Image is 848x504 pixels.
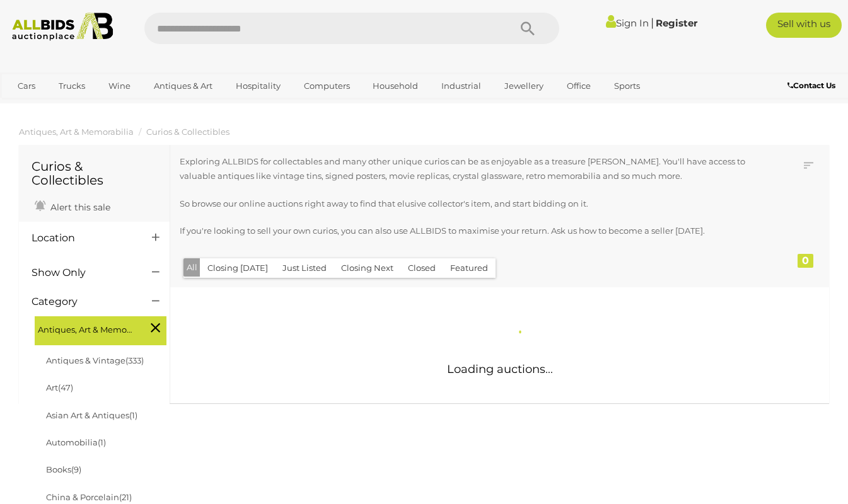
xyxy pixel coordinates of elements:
[787,81,835,90] b: Contact Us
[400,258,443,278] button: Closed
[656,17,697,29] a: Register
[180,197,757,211] p: So browse our online auctions right away to find that elusive collector's item, and start bidding...
[38,319,132,337] span: Antiques, Art & Memorabilia
[651,16,654,30] span: |
[798,254,813,268] div: 0
[606,76,648,96] a: Sports
[98,437,106,447] span: (1)
[275,258,334,278] button: Just Listed
[119,492,132,502] span: (21)
[46,464,81,474] a: Books(9)
[228,76,289,96] a: Hospitality
[496,13,559,44] button: Search
[433,76,489,96] a: Industrial
[46,492,132,502] a: China & Porcelain(21)
[447,362,553,376] span: Loading auctions...
[32,197,113,215] a: Alert this sale
[496,76,552,96] a: Jewellery
[606,17,649,29] a: Sign In
[146,127,229,137] a: Curios & Collectibles
[183,258,200,277] button: All
[32,232,133,244] h4: Location
[180,154,757,184] p: Exploring ALLBIDS for collectables and many other unique curios can be as enjoyable as a treasure...
[46,382,73,392] a: Art(47)
[296,76,358,96] a: Computers
[9,76,44,96] a: Cars
[32,296,133,307] h4: Category
[46,410,137,420] a: Asian Art & Antiques(1)
[125,355,144,365] span: (333)
[19,127,134,137] a: Antiques, Art & Memorabilia
[334,258,401,278] button: Closing Next
[32,267,133,278] h4: Show Only
[129,410,137,420] span: (1)
[58,382,73,392] span: (47)
[100,76,139,96] a: Wine
[6,13,119,41] img: Allbids.com.au
[364,76,426,96] a: Household
[443,258,496,278] button: Featured
[46,355,144,365] a: Antiques & Vintage(333)
[559,76,599,96] a: Office
[71,464,81,474] span: (9)
[9,96,115,117] a: [GEOGRAPHIC_DATA]
[146,76,221,96] a: Antiques & Art
[787,79,839,93] a: Contact Us
[46,437,106,447] a: Automobilia(1)
[180,224,757,238] p: If you're looking to sell your own curios, you can also use ALLBIDS to maximise your return. Ask ...
[50,76,93,96] a: Trucks
[32,159,157,187] h1: Curios & Collectibles
[47,202,110,213] span: Alert this sale
[200,258,276,278] button: Closing [DATE]
[766,13,841,38] a: Sell with us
